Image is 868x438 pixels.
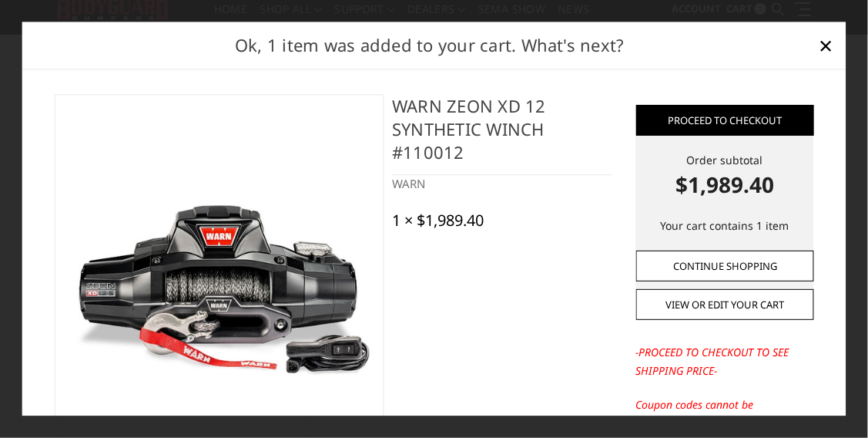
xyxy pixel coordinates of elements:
[636,290,814,321] a: View or edit your cart
[636,251,814,281] a: Continue Shopping
[636,152,814,200] div: Order subtotal
[813,33,838,58] a: Close
[392,94,612,175] h4: WARN ZEON XD 12 Synthetic Winch #110012
[636,105,814,136] a: Proceed to checkout
[392,211,484,230] div: 1 × $1,989.40
[819,29,833,62] span: ×
[63,190,376,383] img: WARN ZEON XD 12 Synthetic Winch #110012
[636,217,814,235] p: Your cart contains 1 item
[46,32,814,58] h2: Ok, 1 item was added to your cart. What's next?
[636,344,814,381] p: -PROCEED TO CHECKOUT TO SEE SHIPPING PRICE-
[636,168,814,200] strong: $1,989.40
[392,175,612,193] div: WARN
